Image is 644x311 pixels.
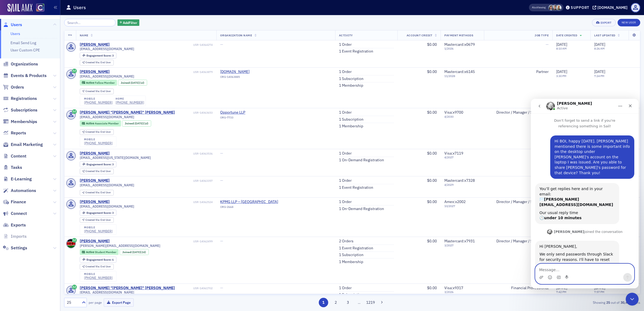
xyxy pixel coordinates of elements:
[11,130,26,136] span: Reports
[11,84,24,90] span: Orders
[11,107,37,113] span: Subscriptions
[556,69,567,74] span: [DATE]
[531,99,639,288] iframe: Intercom live chat
[80,156,151,160] span: [EMAIL_ADDRESS][US_STATE][DOMAIN_NAME]
[339,185,373,190] a: 1 Event Registration
[488,239,549,244] div: Director / Manager / Supervisor
[80,80,117,86] div: Active: Active: Fellow Member
[3,233,27,239] a: Imports
[444,42,475,47] span: Mastercard : x0679
[427,285,437,290] span: $0.00
[452,300,640,305] div: Showing out of items
[84,100,113,104] a: [PHONE_NUMBER]
[86,54,112,57] span: Engagement Score :
[84,276,113,280] div: [PHONE_NUMBER]
[135,122,148,125] div: (1d)
[84,97,113,100] div: mobile
[117,19,140,26] button: AddFilter
[86,258,112,261] span: Engagement Score :
[556,33,577,37] span: Date Created
[82,250,116,254] a: Active Student Member
[220,110,269,115] span: Opportune LLP
[220,33,252,37] span: Organization Name
[80,60,114,65] div: Created Via: End User
[631,3,640,12] span: Profile
[80,286,175,291] a: [PERSON_NAME] "[PERSON_NAME]" [PERSON_NAME]
[110,152,213,155] div: USR-14063536
[80,129,114,135] div: Created Via: End User
[444,110,463,115] span: Visa : x9700
[339,200,352,204] a: 1 Order
[339,207,384,211] a: 1 On-Demand Registration
[80,249,119,255] div: Active: Active: Student Member
[339,178,352,183] a: 1 Order
[331,298,340,307] button: 2
[3,245,27,251] a: Settings
[220,285,223,290] span: —
[85,265,101,268] span: Created Via :
[11,153,26,159] span: Content
[85,191,101,194] span: Created Via :
[427,42,437,47] span: $0.00
[11,61,38,67] span: Organizations
[594,290,604,294] time: 7:57 PM
[556,42,567,47] span: [DATE]
[339,83,363,88] a: 1 Membership
[366,298,375,307] button: 1219
[80,200,110,204] div: [PERSON_NAME]
[64,19,116,26] input: Search…
[594,47,605,50] time: 8:26 AM
[80,69,110,74] a: [PERSON_NAME]
[444,244,480,247] span: 3 / 2027
[3,96,37,102] a: Registrations
[118,80,147,86] div: Joined: 2025-10-02 00:00:00
[11,31,20,36] a: Users
[80,169,114,174] div: Created Via: End User
[176,111,213,114] div: USR-14063653
[86,258,114,261] div: 6
[82,122,119,125] a: Active Associate Member
[220,200,278,204] a: KPMG LLP – [GEOGRAPHIC_DATA]
[339,260,363,264] a: 1 Membership
[104,298,134,307] button: Export Page
[339,246,373,251] a: 1 Event Registration
[80,33,88,37] span: Name
[80,42,110,47] div: [PERSON_NAME]
[80,74,134,78] span: [EMAIL_ADDRESS][DOMAIN_NAME]
[80,161,116,167] div: Engagement Score: 3
[89,300,102,305] label: per page
[110,240,213,243] div: USR-14062499
[339,253,363,257] a: 1 Subscription
[85,90,111,93] div: End User
[120,249,149,255] div: Joined: 2025-10-01 00:00:00
[3,176,32,182] a: E-Learning
[80,178,110,183] a: [PERSON_NAME]
[427,69,437,74] span: $0.00
[85,170,111,173] div: End User
[11,199,26,205] span: Finance
[8,4,32,12] a: SailAMX
[601,21,612,24] div: Export
[11,176,32,182] span: E-Learning
[3,73,47,79] a: Events & Products
[444,183,480,187] span: 4 / 2029
[95,121,119,125] span: Associate Member
[85,219,111,222] div: End User
[3,61,38,67] a: Organizations
[11,245,27,251] span: Settings
[73,4,86,11] h1: Users
[86,54,114,57] div: 3
[11,40,36,45] a: Email Send Log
